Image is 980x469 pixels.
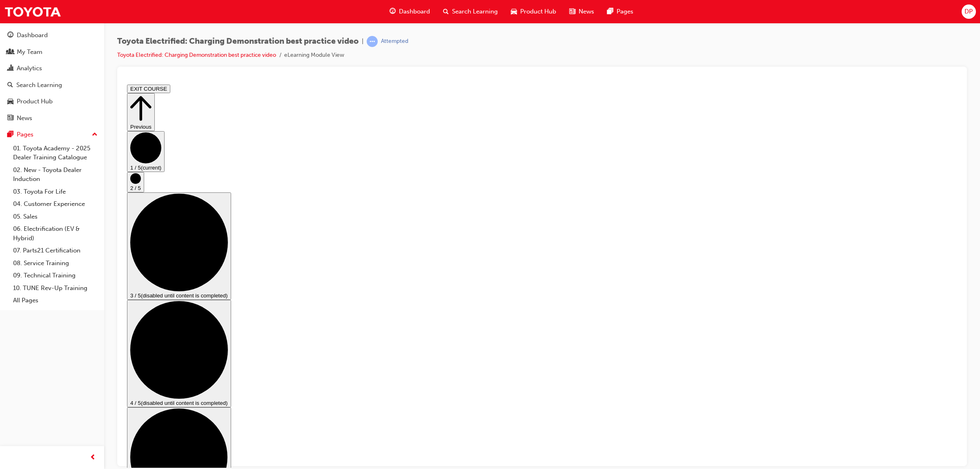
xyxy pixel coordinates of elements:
[3,12,31,50] button: Previous
[16,80,62,90] div: Search Learning
[390,7,396,17] span: guage-icon
[7,42,28,49] span: Previous
[92,130,98,140] span: up-icon
[7,49,13,56] span: people-icon
[7,319,17,325] span: 4 / 5
[7,131,13,138] span: pages-icon
[383,3,437,20] a: guage-iconDashboard
[3,111,101,126] a: News
[10,210,101,223] a: 05. Sales
[10,164,101,185] a: 02. New - Toyota Dealer Induction
[7,115,13,122] span: news-icon
[569,7,575,17] span: news-icon
[381,38,408,45] div: Attempted
[579,7,594,16] span: News
[17,47,42,57] div: My Team
[7,211,17,217] span: 3 / 5
[443,7,449,17] span: search-icon
[4,2,61,21] img: Trak
[7,98,13,105] span: car-icon
[10,198,101,210] a: 04. Customer Experience
[10,185,101,198] a: 03. Toyota For Life
[3,219,107,326] button: 4 / 5(disabled until content is completed)
[437,3,504,20] a: search-iconSearch Learning
[3,50,41,91] button: 1 / 5(current)
[17,130,33,139] div: Pages
[601,3,640,20] a: pages-iconPages
[3,26,101,127] button: DashboardMy TeamAnalyticsSearch LearningProduct HubNews
[117,37,359,46] span: Toyota Electrified: Charging Demonstration best practice video
[10,294,101,307] a: All Pages
[7,83,17,89] span: 1 / 5
[10,282,101,295] a: 10. TUNE Rev-Up Training
[7,65,13,72] span: chart-icon
[284,51,344,60] li: eLearning Module View
[563,3,601,20] a: news-iconNews
[3,94,101,109] a: Product Hub
[10,142,101,164] a: 01. Toyota Academy - 2025 Dealer Training Catalogue
[362,37,363,46] span: |
[17,114,32,123] div: News
[17,211,104,217] span: (disabled until content is completed)
[3,28,101,43] a: Dashboard
[3,127,101,142] button: Pages
[504,3,563,20] a: car-iconProduct Hub
[3,91,20,111] button: 2 / 5
[17,83,38,89] span: (current)
[452,7,498,16] span: Search Learning
[3,45,101,60] a: My Team
[10,257,101,270] a: 08. Service Training
[117,51,276,58] a: Toyota Electrified: Charging Demonstration best practice video
[10,244,101,257] a: 07. Parts21 Certification
[17,319,104,325] span: (disabled until content is completed)
[617,7,633,16] span: Pages
[3,111,107,219] button: 3 / 5(disabled until content is completed)
[7,82,13,89] span: search-icon
[3,78,101,93] a: Search Learning
[607,7,613,17] span: pages-icon
[399,7,430,16] span: Dashboard
[964,7,973,16] span: DP
[7,104,17,110] span: 2 / 5
[3,61,101,76] a: Analytics
[10,223,101,244] a: 06. Electrification (EV & Hybrid)
[17,97,53,106] div: Product Hub
[3,3,47,12] button: EXIT COURSE
[17,64,42,73] div: Analytics
[520,7,556,16] span: Product Hub
[10,269,101,282] a: 09. Technical Training
[367,36,378,47] span: learningRecordVerb_ATTEMPT-icon
[17,31,48,40] div: Dashboard
[511,7,517,17] span: car-icon
[962,4,976,19] button: DP
[90,453,96,463] span: prev-icon
[7,32,13,39] span: guage-icon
